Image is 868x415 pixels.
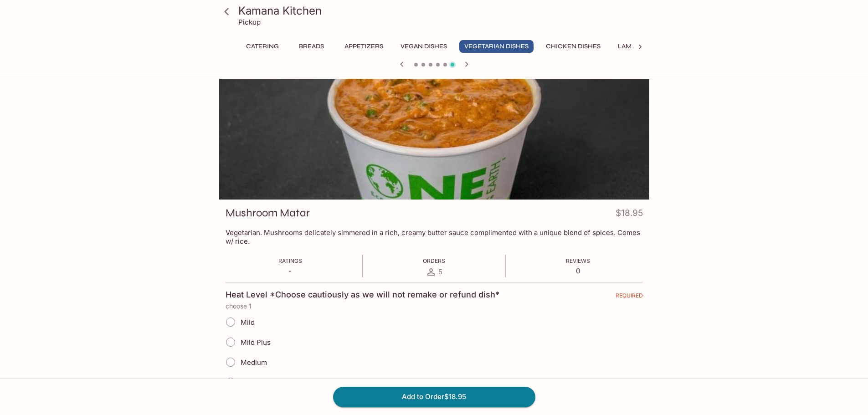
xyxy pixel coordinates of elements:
p: choose 1 [226,302,643,310]
span: Medium [241,358,267,367]
span: Ratings [278,257,302,264]
div: Mushroom Matar [219,79,649,200]
span: Mild [241,318,255,327]
button: Appetizers [339,40,388,53]
span: REQUIRED [616,292,643,302]
p: Pickup [238,18,261,26]
button: Vegetarian Dishes [459,40,534,53]
button: Chicken Dishes [541,40,606,53]
span: Mild Plus [241,338,271,347]
span: 5 [438,267,442,276]
h4: Heat Level *Choose cautiously as we will not remake or refund dish* [226,290,499,300]
p: Vegetarian. Mushrooms delicately simmered in a rich, creamy butter sauce complimented with a uniq... [226,228,643,246]
span: Medium Plus [241,378,283,387]
button: Vegan Dishes [395,40,452,53]
button: Catering [241,40,284,53]
p: 0 [566,266,590,275]
span: Orders [423,257,445,264]
p: - [278,266,302,275]
span: Reviews [566,257,590,264]
h3: Mushroom Matar [226,206,310,220]
button: Add to Order$18.95 [333,387,535,407]
button: Lamb Dishes [613,40,665,53]
h3: Kamana Kitchen [238,4,646,18]
h4: $18.95 [616,206,643,224]
button: Breads [291,40,332,53]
